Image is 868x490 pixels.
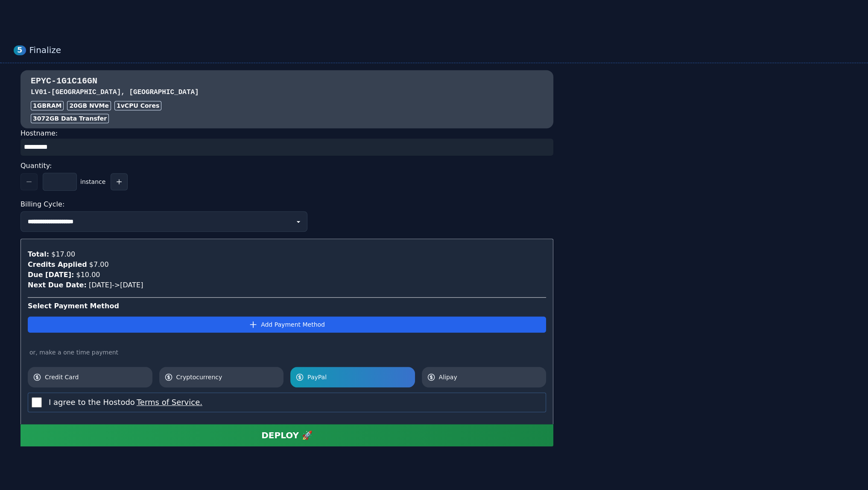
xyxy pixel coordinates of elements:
span: instance [80,177,105,186]
div: Hostname: [20,128,553,156]
button: Add Payment Method [28,316,546,333]
div: 1 vCPU Cores [114,101,161,110]
div: Next Due Date: [28,280,87,290]
span: Alipay [439,373,541,381]
h3: EPYC-1G1C16GN [31,75,543,87]
button: I agree to the Hostodo [135,396,202,408]
div: Quantity: [20,159,553,173]
span: PayPal [307,373,410,381]
div: Billing Cycle: [20,198,553,211]
a: Terms of Service. [135,398,202,407]
div: or, make a one time payment [28,348,546,357]
div: DEPLOY 🚀 [261,429,313,441]
div: Due [DATE]: [28,270,74,280]
div: Select Payment Method [28,301,546,311]
div: 1GB RAM [31,101,64,110]
div: $7.00 [87,260,109,270]
label: I agree to the Hostodo [49,396,202,408]
div: Credits Applied [28,260,87,270]
div: Total: [28,249,49,260]
div: 5 [14,45,26,55]
span: Credit Card [45,373,147,381]
span: Cryptocurrency [176,373,279,381]
div: $10.00 [74,270,100,280]
div: 3072 GB Data Transfer [31,114,109,123]
div: Finalize [29,45,854,56]
div: 20 GB NVMe [67,101,111,110]
button: DEPLOY 🚀 [20,424,553,446]
div: [DATE] -> [DATE] [28,280,546,290]
div: $17.00 [49,249,75,260]
h3: LV01 - [GEOGRAPHIC_DATA], [GEOGRAPHIC_DATA] [31,87,543,97]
